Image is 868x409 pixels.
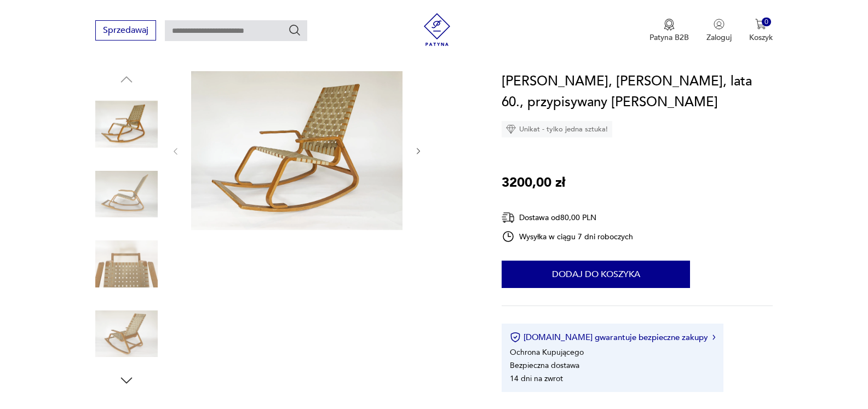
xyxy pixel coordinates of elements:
button: Sprzedawaj [95,20,156,41]
div: Unikat - tylko jedna sztuka! [502,121,612,137]
p: Zaloguj [706,32,732,43]
img: Zdjęcie produktu Fotel Bujany, Holesov, lata 60., przypisywany Ludvikovi Volakovi [95,233,158,295]
li: Ochrona Kupującego [510,347,584,358]
img: Zdjęcie produktu Fotel Bujany, Holesov, lata 60., przypisywany Ludvikovi Volakovi [191,71,403,230]
p: Koszyk [749,32,773,43]
img: Ikona strzałki w prawo [712,335,716,340]
div: Dostawa od 80,00 PLN [502,211,633,224]
button: Patyna B2B [649,19,689,43]
img: Ikona certyfikatu [510,332,521,343]
img: Zdjęcie produktu Fotel Bujany, Holesov, lata 60., przypisywany Ludvikovi Volakovi [95,303,158,365]
li: 14 dni na zwrot [510,373,563,384]
button: [DOMAIN_NAME] gwarantuje bezpieczne zakupy [510,332,715,343]
a: Sprzedawaj [95,27,156,35]
div: Wysyłka w ciągu 7 dni roboczych [502,230,633,243]
p: 3200,00 zł [502,172,565,193]
a: Ikona medaluPatyna B2B [649,19,689,43]
img: Ikona koszyka [755,19,766,30]
button: Dodaj do koszyka [502,261,690,288]
button: Zaloguj [706,19,732,43]
img: Zdjęcie produktu Fotel Bujany, Holesov, lata 60., przypisywany Ludvikovi Volakovi [95,163,158,226]
h1: [PERSON_NAME], [PERSON_NAME], lata 60., przypisywany [PERSON_NAME] [502,71,773,113]
img: Ikonka użytkownika [714,19,725,30]
img: Ikona medalu [664,19,675,31]
button: 0Koszyk [749,19,773,43]
img: Ikona diamentu [506,124,516,134]
img: Ikona dostawy [502,211,515,224]
p: Patyna B2B [649,32,689,43]
img: Patyna - sklep z meblami i dekoracjami vintage [421,13,453,46]
div: 0 [762,18,771,27]
button: Szukaj [288,24,301,37]
img: Zdjęcie produktu Fotel Bujany, Holesov, lata 60., przypisywany Ludvikovi Volakovi [95,93,158,155]
li: Bezpieczna dostawa [510,360,579,371]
